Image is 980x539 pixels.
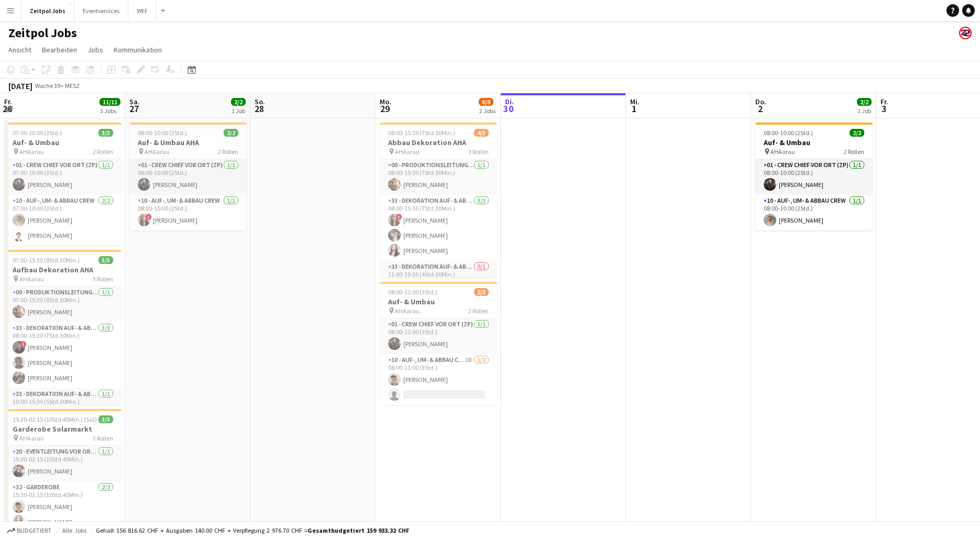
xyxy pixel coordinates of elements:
h3: Auf- & Umbau [4,138,122,147]
h3: Auf- & Umbau [755,138,873,147]
app-user-avatar: Team Zeitpol [959,27,972,39]
a: Bearbeiten [38,43,81,57]
span: AHAarau [770,148,795,156]
span: 11/11 [100,98,120,106]
span: 2 Rollen [844,148,864,156]
h3: Aufbau Dekoration AHA [4,265,122,274]
span: 2/2 [224,129,238,137]
button: Budgetiert [5,525,53,536]
span: 5/5 [98,256,113,264]
div: 2 Jobs [479,107,495,115]
span: 15:30-02:15 (10Std.45Min.) (Sat) [13,415,97,423]
h3: Garderobe Solarmarkt [4,424,122,434]
span: 08:00-15:30 (7Std.30Min.) [388,129,455,137]
span: 29 [378,103,391,115]
span: Jobs [87,45,103,54]
span: Bearbeiten [42,45,77,54]
span: 08:00-10:00 (2Std.) [764,129,813,137]
span: 2 Rollen [93,434,113,442]
span: 27 [128,103,140,115]
span: Woche 39 [35,82,61,90]
app-job-card: 08:00-10:00 (2Std.)2/2Auf- & Umbau AHAarau2 Rollen01 - Crew Chief vor Ort (ZP)1/108:00-10:00 (2St... [755,123,873,230]
span: 2 [754,103,766,115]
h3: Auf- & Umbau [380,297,497,306]
span: AHAarau [19,434,44,442]
span: ! [396,214,402,220]
span: Fr. [880,97,888,106]
span: 2/2 [857,98,872,106]
span: Ansicht [8,45,31,54]
span: 26 [3,103,12,115]
app-card-role: 01 - Crew Chief vor Ort (ZP)1/108:00-11:00 (3Std.)[PERSON_NAME] [380,318,497,354]
span: Do. [755,97,766,106]
span: Kommunikation [114,45,162,54]
app-job-card: 07:00-10:00 (3Std.)3/3Auf- & Umbau AHAarau2 Rollen01 - Crew Chief vor Ort (ZP)1/107:00-10:00 (3St... [4,123,122,246]
span: ! [20,341,27,347]
span: AHAarau [19,275,44,283]
div: 1 Job [857,107,871,115]
button: Eventservices [74,1,128,21]
span: 2/2 [231,98,246,106]
span: AHAarau [19,148,44,156]
span: 2 Rollen [468,307,489,315]
span: Gesamtbudgetiert 159 933.32 CHF [307,526,409,534]
span: 3/3 [98,129,113,137]
div: 3 Jobs [100,107,120,115]
app-card-role: 32 - Garderobe2/215:30-02:15 (10Std.45Min.)[PERSON_NAME][PERSON_NAME] [4,481,122,532]
span: 2/2 [850,129,864,137]
div: Gehalt 156 816.62 CHF + Ausgaben 140.00 CHF + Verpflegung 2 976.70 CHF = [96,526,409,534]
app-job-card: 07:00-15:30 (8Std.30Min.)5/5Aufbau Dekoration AHA AHAarau3 Rollen00 - Produktionsleitung vor Ort ... [4,250,122,405]
span: 2 Rollen [218,148,238,156]
app-card-role: 01 - Crew Chief vor Ort (ZP)1/108:00-10:00 (2Std.)[PERSON_NAME] [755,159,873,195]
span: Fr. [4,97,12,106]
div: [DATE] [8,81,32,91]
span: 07:00-15:30 (8Std.30Min.) [13,256,80,264]
div: MESZ [65,82,80,90]
span: 3 Rollen [468,148,489,156]
button: WEF [128,1,157,21]
a: Jobs [83,43,107,57]
app-job-card: 15:30-02:15 (10Std.45Min.) (Sat)3/3Garderobe Solarmarkt AHAarau2 Rollen20 - Eventleitung vor Ort ... [4,409,122,532]
app-job-card: 08:00-11:00 (3Std.)2/3Auf- & Umbau AHAarau2 Rollen01 - Crew Chief vor Ort (ZP)1/108:00-11:00 (3St... [380,282,497,405]
app-job-card: 08:00-10:00 (2Std.)2/2Auf- & Umbau AHA AHAarau2 Rollen01 - Crew Chief vor Ort (ZP)1/108:00-10:00 ... [129,123,247,230]
span: 28 [253,103,265,115]
span: 07:00-10:00 (3Std.) [13,129,62,137]
app-card-role: 01 - Crew Chief vor Ort (ZP)1/108:00-10:00 (2Std.)[PERSON_NAME] [129,159,247,195]
app-card-role: 10 - Auf-, Um- & Abbau Crew1/108:00-10:00 (2Std.)[PERSON_NAME] [755,195,873,230]
span: Alle Jobs [62,526,87,534]
a: Ansicht [4,43,36,57]
h3: Abbau Dekoration AHA [380,138,497,147]
app-card-role: 10 - Auf-, Um- & Abbau Crew1B1/208:00-11:00 (3Std.)[PERSON_NAME] [380,354,497,405]
app-card-role: 00 - Produktionsleitung vor Ort (ZP)1/108:00-15:30 (7Std.30Min.)[PERSON_NAME] [380,159,497,195]
span: ! [146,214,152,220]
app-job-card: 08:00-15:30 (7Std.30Min.)4/5Abbau Dekoration AHA AHAarau3 Rollen00 - Produktionsleitung vor Ort (... [380,123,497,278]
span: 2/3 [474,288,489,296]
span: So. [255,97,265,106]
app-card-role: 20 - Eventleitung vor Ort (ZP)1/115:30-02:15 (10Std.45Min.)[PERSON_NAME] [4,446,122,481]
span: Mo. [380,97,391,106]
span: 08:00-10:00 (2Std.) [138,129,187,137]
app-card-role: 33 - Dekoration Auf- & Abbau3/308:00-15:30 (7Std.30Min.)![PERSON_NAME][PERSON_NAME][PERSON_NAME] [380,195,497,261]
button: Zeitpol Jobs [21,1,74,21]
app-card-role: 00 - Produktionsleitung vor Ort (ZP)1/107:00-15:30 (8Std.30Min.)[PERSON_NAME] [4,287,122,322]
span: 4/5 [474,129,489,137]
span: 6/8 [479,98,493,106]
span: AHAarau [395,148,420,156]
span: Budgetiert [17,527,51,534]
div: 1 Job [232,107,245,115]
a: Kommunikation [109,43,166,57]
app-card-role: 33 - Dekoration Auf- & Abbau1/110:00-15:30 (5Std.30Min.) [4,388,122,424]
app-card-role: 33 - Dekoration Auf- & Abbau3/308:00-15:30 (7Std.30Min.)![PERSON_NAME][PERSON_NAME][PERSON_NAME] [4,322,122,388]
span: Di. [505,97,514,106]
span: 3/3 [98,415,113,423]
h1: Zeitpol Jobs [8,25,77,41]
h3: Auf- & Umbau AHA [129,138,247,147]
span: 2 Rollen [93,148,113,156]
